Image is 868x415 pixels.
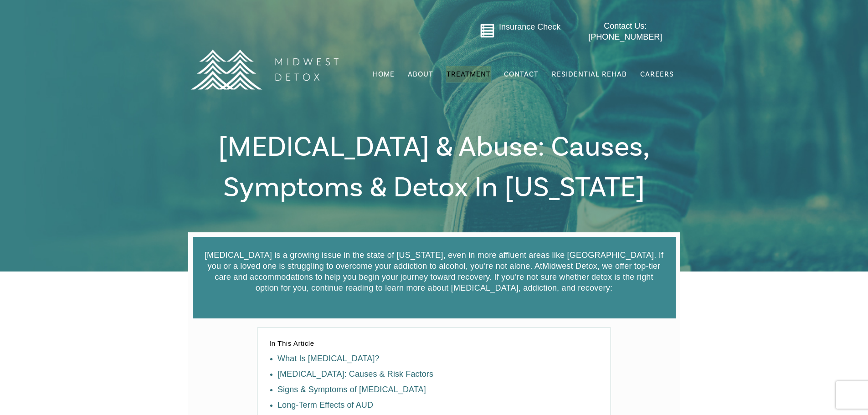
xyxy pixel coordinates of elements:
a: Residential Rehab [551,66,628,83]
p: [MEDICAL_DATA] is a growing issue in the state of [US_STATE], even in more affluent areas like [G... [204,250,664,293]
a: What Is [MEDICAL_DATA]? [277,354,380,363]
a: Contact Us: [PHONE_NUMBER] [570,21,680,42]
a: Insurance Check [499,22,560,31]
a: About [407,66,434,83]
span: Contact Us: [PHONE_NUMBER] [588,21,662,41]
span: Treatment [447,71,491,78]
span: In This Article [269,339,314,347]
a: Go to midwestdetox.com/message-form-page/ [480,23,495,41]
a: Contact [503,66,539,83]
span: Residential Rehab [552,70,627,79]
a: Midwest Detox [542,261,597,271]
a: Careers [639,66,675,83]
a: Long-Term Effects of AUD [277,400,373,410]
a: Signs & Symptoms of [MEDICAL_DATA] [277,385,426,394]
span: Careers [640,70,674,79]
a: [MEDICAL_DATA]: Causes & Risk Factors [277,369,433,379]
img: MD Logo Horitzontal white-01 (1) (1) [185,30,344,109]
span: Contact [504,71,539,78]
a: Treatment [446,66,492,83]
a: Home [372,66,395,83]
span: Home [373,70,395,79]
span: About [408,71,433,78]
